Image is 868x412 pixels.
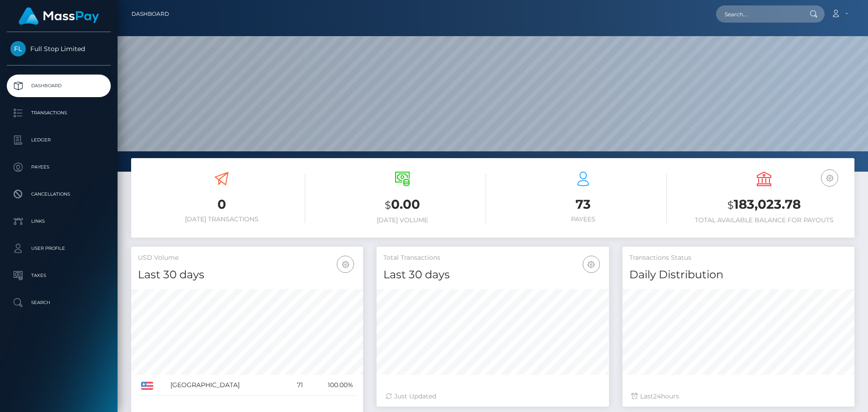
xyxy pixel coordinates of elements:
[167,375,287,396] td: [GEOGRAPHIC_DATA]
[386,392,599,401] div: Just Updated
[10,187,107,201] p: Cancellations
[138,267,356,283] h4: Last 30 days
[383,267,602,283] h4: Last 30 days
[7,102,111,124] a: Transactions
[306,375,356,396] td: 100.00%
[7,75,111,97] a: Dashboard
[287,375,307,396] td: 71
[10,242,107,255] p: User Profile
[385,199,391,211] small: $
[10,160,107,174] p: Payees
[7,264,111,287] a: Taxes
[10,269,107,282] p: Taxes
[138,196,305,213] h3: 0
[7,183,111,206] a: Cancellations
[10,296,107,309] p: Search
[19,7,99,25] img: MassPay Logo
[319,216,486,224] h6: [DATE] Volume
[10,215,107,228] p: Links
[716,5,801,23] input: Search...
[632,392,845,401] div: Last hours
[138,253,356,262] h5: USD Volume
[7,291,111,314] a: Search
[10,133,107,147] p: Ledger
[500,215,667,223] h6: Payees
[7,156,111,178] a: Payees
[653,392,661,400] span: 24
[629,253,848,262] h5: Transactions Status
[383,253,602,262] h5: Total Transactions
[10,106,107,120] p: Transactions
[680,216,848,224] h6: Total Available Balance for Payouts
[132,5,169,23] a: Dashboard
[727,199,734,211] small: $
[141,382,153,390] img: US.png
[500,196,667,213] h3: 73
[319,196,486,214] h3: 0.00
[7,129,111,151] a: Ledger
[10,41,26,56] img: Full Stop Limited
[138,215,305,223] h6: [DATE] Transactions
[7,45,111,53] span: Full Stop Limited
[10,79,107,93] p: Dashboard
[7,237,111,260] a: User Profile
[629,267,848,283] h4: Daily Distribution
[7,210,111,233] a: Links
[680,196,848,214] h3: 183,023.78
